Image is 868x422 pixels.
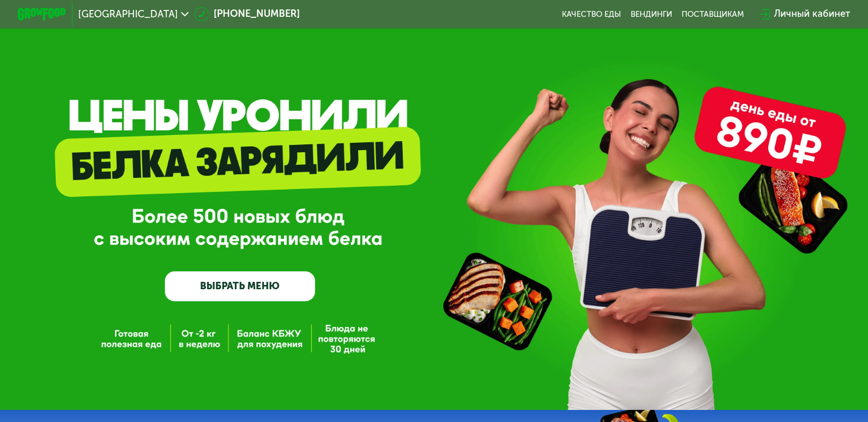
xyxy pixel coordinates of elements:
a: Вендинги [631,9,672,19]
div: Личный кабинет [774,7,850,22]
span: [GEOGRAPHIC_DATA] [78,9,178,19]
div: поставщикам [682,9,744,19]
a: [PHONE_NUMBER] [194,7,300,22]
a: Качество еды [562,9,621,19]
a: ВЫБРАТЬ МЕНЮ [165,271,315,301]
